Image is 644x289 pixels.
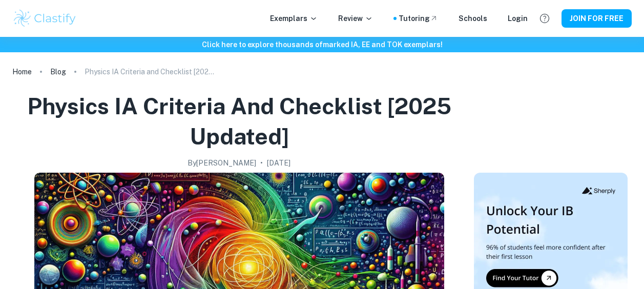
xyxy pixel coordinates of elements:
a: Login [508,13,528,24]
h6: Click here to explore thousands of marked IA, EE and TOK exemplars ! [2,39,642,50]
a: Blog [50,65,66,79]
p: Physics IA Criteria and Checklist [2025 updated] [85,66,218,77]
a: Schools [459,13,487,24]
h2: [DATE] [267,157,290,169]
p: Exemplars [270,13,318,24]
h1: Physics IA Criteria and Checklist [2025 updated] [16,91,462,151]
h2: By [PERSON_NAME] [188,157,256,169]
button: Help and Feedback [536,10,553,27]
button: JOIN FOR FREE [562,9,632,28]
p: • [260,157,263,169]
p: Review [338,13,373,24]
a: Home [12,65,32,79]
a: Tutoring [399,13,438,24]
img: Clastify logo [12,8,77,29]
